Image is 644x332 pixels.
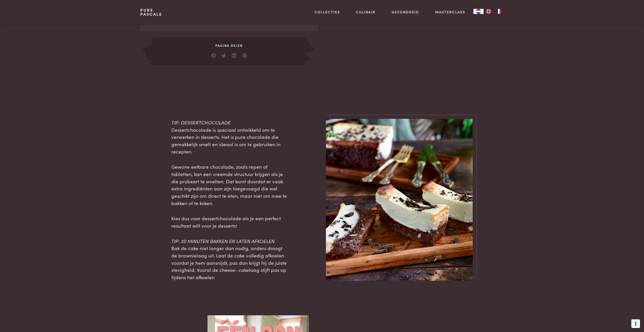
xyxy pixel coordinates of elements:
span: Dessertchocolade is speciaal ontwikkeld om te verwerken in desserts. Het is pure chocolade die ge... [171,126,281,155]
a: EN [484,9,494,14]
span: TIP: DESSERTCHOCOLADE [171,119,231,126]
a: Gezondheid [392,9,419,15]
aside: Language selected: Nederlands [473,9,504,14]
a: FR [494,9,504,14]
span: Gewone eetbare chocolade, zoals repen of tabletten, kan een vreemde structuur krijgen als je die ... [171,163,287,206]
a: Collecties [315,9,340,15]
span: Bak de cake niet langer dan nodig, anders droogt de brownielaag uit. Laat de cake volledig afkoel... [171,245,287,280]
div: Language [473,9,484,14]
a: Culinair [356,9,376,15]
img: pascale_naessens_een_pan_sfeerbeelden_tendens [326,119,473,281]
span: Kies dus voor dessertchocolade als je een perfect resultaat wilt voor je desserts! [171,215,281,229]
a: Masterclass [435,9,465,15]
a: PurePascale [140,8,162,16]
a: NL [473,9,484,14]
span: Pagina delen [156,43,302,48]
button: Uw voorkeuren voor toestemming voor trackingtechnologieën [631,319,640,328]
ul: Language list [484,9,504,14]
span: TIP: 20 MINUTEN BAKKEN EN LATEN AFKOELEN [171,237,275,244]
